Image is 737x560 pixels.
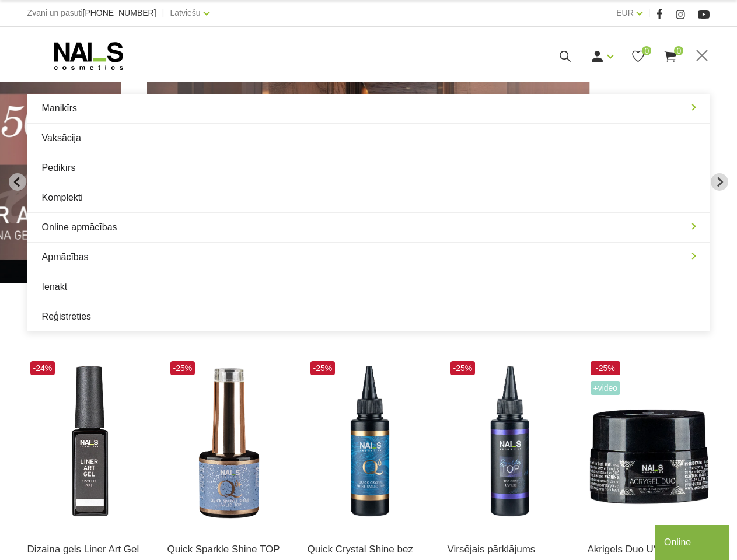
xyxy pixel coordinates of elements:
a: Vaksācija [27,124,710,153]
a: EUR [616,6,634,20]
img: Virsējais pārklājums bez lipīgā slāņa ar mirdzuma efektu.Pieejami 3 veidi:* Starlight - ar smalkā... [167,358,290,527]
img: Virsējais pārklājums bez lipīgā slāņa un UV zilā pārklājuma. Nodrošina izcilu spīdumu manikīram l... [308,358,430,527]
span: +Video [591,381,621,395]
span: -25% [310,361,336,375]
img: Liner Art Gel - UV/LED dizaina gels smalku, vienmērīgu, pigmentētu līniju zīmēšanai.Lielisks palī... [27,358,150,527]
span: 0 [674,46,683,55]
span: | [162,6,165,20]
a: Online apmācības [27,213,710,242]
div: Zvani un pasūti [27,6,156,20]
span: | [648,6,651,20]
a: 0 [631,49,645,64]
a: Ienākt [27,272,710,302]
a: [PHONE_NUMBER] [83,9,156,17]
a: Komplekti [27,183,710,212]
img: Kas ir AKRIGELS “DUO GEL” un kādas problēmas tas risina?• Tas apvieno ērti modelējamā akrigela un... [588,358,710,527]
a: Pedikīrs [27,153,710,183]
span: [PHONE_NUMBER] [83,8,156,17]
span: 0 [642,46,651,55]
button: Previous slide [9,173,26,191]
a: Apmācības [27,243,710,272]
img: Builder Top virsējais pārklājums bez lipīgā slāņa gēllakas/gēla pārklājuma izlīdzināšanai un nost... [448,358,570,527]
a: Manikīrs [27,94,710,123]
span: -25% [170,361,195,375]
span: -24% [30,361,55,375]
a: Reģistrēties [27,302,710,331]
span: -25% [591,361,621,375]
button: Next slide [711,173,728,191]
span: -25% [450,361,476,375]
a: Latviešu [170,6,200,20]
iframe: chat widget [655,523,731,560]
a: 0 [663,49,677,64]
